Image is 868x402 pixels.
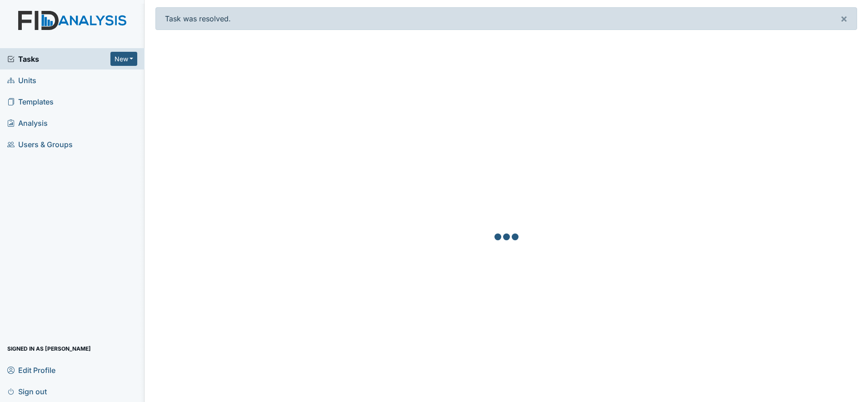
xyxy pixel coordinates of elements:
[7,73,36,87] span: Units
[7,54,110,65] a: Tasks
[7,116,48,130] span: Analysis
[7,94,54,109] span: Templates
[840,12,848,25] span: ×
[831,8,857,30] button: ×
[155,7,857,30] div: Task was resolved.
[110,52,138,66] button: New
[7,137,73,151] span: Users & Groups
[7,384,47,398] span: Sign out
[7,363,55,377] span: Edit Profile
[7,342,91,356] span: Signed in as [PERSON_NAME]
